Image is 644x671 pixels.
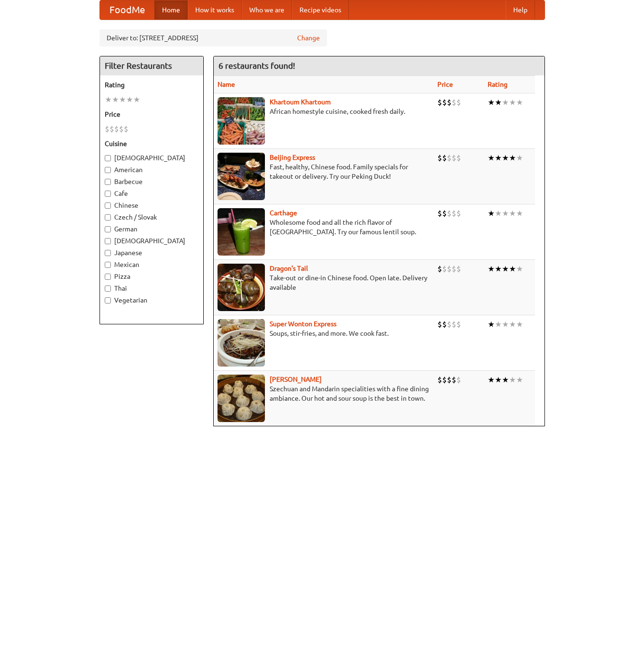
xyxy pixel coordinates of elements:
li: $ [456,153,461,163]
label: German [105,224,199,234]
a: Home [154,0,188,19]
li: $ [456,208,461,219]
li: ★ [509,319,516,330]
img: beijing.jpg [218,153,265,200]
p: Wholesome food and all the rich flavor of [GEOGRAPHIC_DATA]. Try our famous lentil soup. [218,218,430,237]
li: ★ [509,153,516,163]
li: ★ [488,375,495,385]
input: Barbecue [105,179,111,185]
li: $ [447,375,452,385]
li: ★ [502,208,509,219]
li: ★ [495,153,502,163]
a: Who we are [242,0,292,19]
li: ★ [495,97,502,108]
input: Vegetarian [105,297,111,303]
li: ★ [488,319,495,330]
li: $ [442,319,447,330]
li: ★ [119,94,126,105]
li: $ [437,153,442,163]
h5: Rating [105,80,199,90]
li: ★ [516,97,523,108]
input: [DEMOGRAPHIC_DATA] [105,238,111,244]
li: ★ [502,319,509,330]
label: [DEMOGRAPHIC_DATA] [105,236,199,246]
li: $ [456,97,461,108]
a: Carthage [270,209,297,217]
h5: Price [105,110,199,119]
li: ★ [502,153,509,163]
li: ★ [488,264,495,274]
p: Szechuan and Mandarin specialities with a fine dining ambiance. Our hot and sour soup is the best... [218,384,430,403]
p: African homestyle cuisine, cooked fresh daily. [218,107,430,116]
a: Recipe videos [292,0,349,19]
label: [DEMOGRAPHIC_DATA] [105,153,199,163]
li: ★ [516,208,523,219]
li: ★ [516,264,523,274]
li: ★ [509,264,516,274]
li: $ [452,208,456,219]
label: Vegetarian [105,295,199,305]
b: Beijing Express [270,154,315,161]
label: American [105,165,199,175]
li: $ [437,97,442,108]
input: Thai [105,285,111,292]
input: American [105,167,111,173]
li: $ [452,153,456,163]
li: ★ [105,94,112,105]
li: $ [447,319,452,330]
ng-pluralize: 6 restaurants found! [218,61,295,70]
li: $ [456,319,461,330]
li: $ [442,264,447,274]
li: ★ [488,208,495,219]
li: $ [442,375,447,385]
label: Chinese [105,201,199,210]
li: $ [447,153,452,163]
li: $ [119,124,124,134]
li: $ [437,264,442,274]
p: Fast, healthy, Chinese food. Family specials for takeout or delivery. Try our Peking Duck! [218,162,430,181]
input: Pizza [105,274,111,280]
a: FoodMe [100,0,154,19]
li: ★ [495,375,502,385]
label: Cafe [105,189,199,198]
a: Super Wonton Express [270,320,336,328]
li: ★ [516,319,523,330]
a: Rating [488,81,508,88]
li: ★ [495,208,502,219]
li: $ [437,375,442,385]
li: ★ [126,94,133,105]
img: carthage.jpg [218,208,265,256]
div: Deliver to: [STREET_ADDRESS] [100,29,327,46]
li: $ [452,97,456,108]
li: ★ [516,153,523,163]
li: ★ [502,97,509,108]
label: Barbecue [105,177,199,186]
li: ★ [502,375,509,385]
li: ★ [495,264,502,274]
a: Help [506,0,535,19]
a: Khartoum Khartoum [270,98,331,106]
h4: Filter Restaurants [100,56,203,75]
a: [PERSON_NAME] [270,376,322,383]
li: ★ [133,94,140,105]
li: ★ [488,97,495,108]
input: [DEMOGRAPHIC_DATA] [105,155,111,161]
li: $ [114,124,119,134]
li: $ [442,208,447,219]
h5: Cuisine [105,139,199,148]
li: ★ [112,94,119,105]
input: Mexican [105,262,111,268]
img: dragon.jpg [218,264,265,311]
img: shandong.jpg [218,375,265,422]
li: ★ [509,97,516,108]
li: $ [109,124,114,134]
img: khartoum.jpg [218,97,265,145]
p: Soups, stir-fries, and more. We cook fast. [218,329,430,338]
li: $ [456,375,461,385]
li: $ [452,264,456,274]
a: Dragon's Tail [270,265,308,272]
